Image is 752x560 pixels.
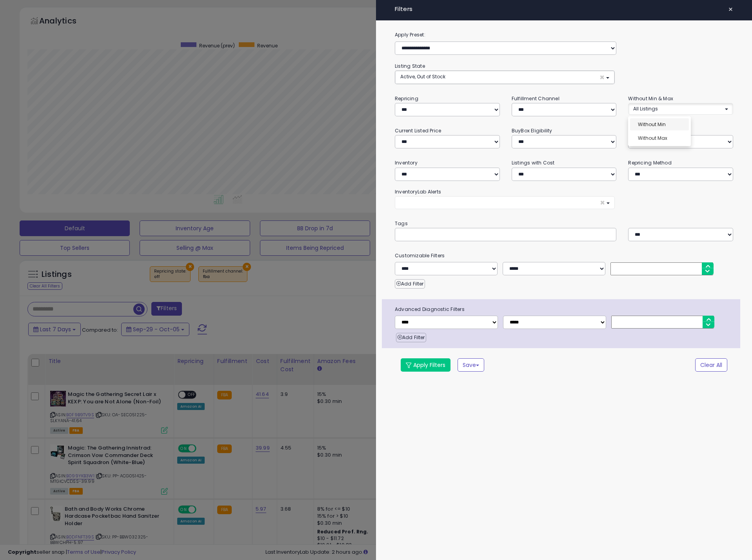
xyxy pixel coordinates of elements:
small: Customizable Filters [389,251,739,260]
span: Without Min [638,121,666,128]
small: Tags [389,219,739,228]
label: Apply Preset: [389,31,739,39]
span: Active, Out of Stock [400,73,445,80]
small: Listing State [395,63,425,69]
h4: Filters [395,6,733,13]
span: Advanced Diagnostic Filters [389,305,740,314]
small: InventoryLab Alerts [395,188,441,195]
small: Repricing Method [628,159,672,166]
button: Active, Out of Stock × [395,71,614,84]
button: Clear All [695,358,727,372]
small: Fulfillment Channel [512,95,559,102]
small: Without Min & Max [628,95,673,102]
span: All Listings [633,105,658,112]
button: All Listings [628,103,733,114]
small: Current Listed Price [395,127,441,134]
span: × [728,4,733,15]
button: × [395,196,615,209]
small: BuyBox Eligibility [512,127,552,134]
button: Apply Filters [401,358,450,372]
button: Add Filter [396,333,426,342]
button: Add Filter [395,279,425,289]
span: × [600,199,605,207]
small: Repricing [395,95,418,102]
span: × [599,73,605,81]
button: × [725,4,736,15]
span: Without Max [638,135,667,141]
small: Listings with Cost [512,159,555,166]
small: Inventory [395,159,418,166]
button: Save [458,358,484,372]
